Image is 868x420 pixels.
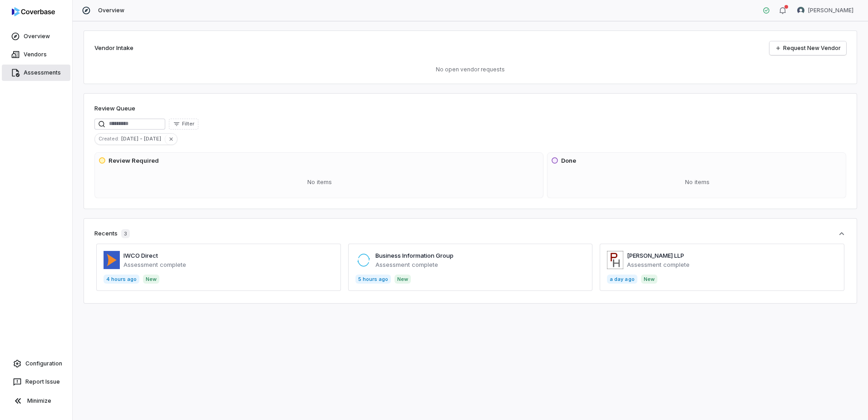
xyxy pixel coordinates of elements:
span: Created : [95,135,121,143]
a: Overview [2,28,70,45]
span: Assessments [24,69,61,76]
img: logo-D7KZi-bG.svg [12,7,55,16]
button: Filter [169,119,198,130]
div: No items [99,170,541,194]
button: Report Issue [4,374,69,390]
a: Request New Vendor [769,41,846,55]
img: Madison Hull avatar [797,7,804,14]
a: Vendors [2,46,70,63]
h2: Vendor Intake [94,44,133,53]
a: IWCO Direct [123,252,158,259]
button: Recents3 [94,229,846,238]
span: Overview [24,33,50,40]
button: Madison Hull avatar[PERSON_NAME] [792,4,859,17]
span: Minimize [27,397,51,405]
a: [PERSON_NAME] LLP [627,252,684,259]
div: No items [551,170,844,194]
a: Configuration [4,355,69,372]
span: [PERSON_NAME] [808,7,853,14]
span: Filter [182,120,194,127]
span: Vendors [24,51,47,58]
h3: Done [561,156,576,165]
span: 3 [121,229,130,238]
span: Overview [98,7,124,14]
div: Recents [94,229,130,238]
a: Assessments [2,65,70,81]
span: Report Issue [25,378,60,385]
h1: Review Queue [94,104,135,113]
h3: Review Required [108,156,159,165]
a: Business Information Group [375,252,454,259]
button: Minimize [4,392,69,410]
span: [DATE] - [DATE] [121,135,165,143]
span: Configuration [25,360,62,367]
p: No open vendor requests [94,66,846,73]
